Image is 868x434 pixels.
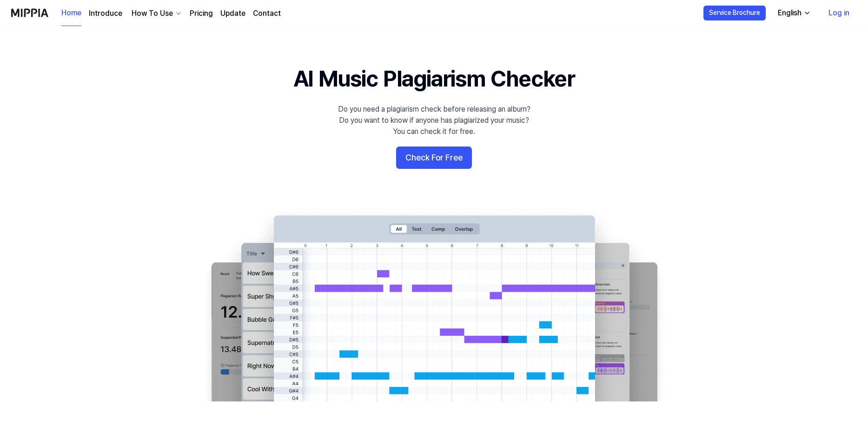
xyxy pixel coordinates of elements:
[61,0,81,26] a: Home
[192,206,676,401] img: main Image
[770,4,816,22] button: English
[293,63,575,94] h1: AI Music Plagiarism Checker
[130,8,182,19] button: How To Use
[253,8,281,19] a: Contact
[338,104,530,137] div: Do you need a plagiarism check before releasing an album? Do you want to know if anyone has plagi...
[776,7,803,19] div: English
[130,8,175,19] div: How To Use
[89,8,122,19] a: Introduce
[396,147,472,169] button: Check For Free
[703,6,766,20] button: Service Brochure
[190,8,213,19] a: Pricing
[220,8,245,19] a: Update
